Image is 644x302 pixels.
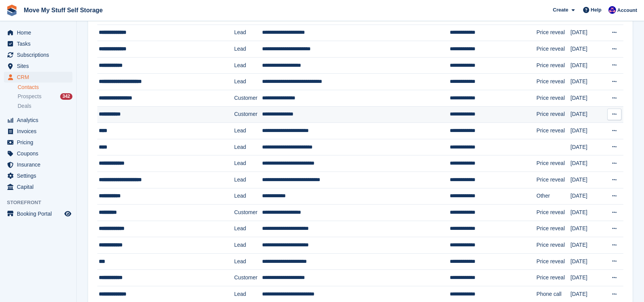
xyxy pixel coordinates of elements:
td: Lead [234,221,262,237]
span: Analytics [17,115,63,125]
span: Help [591,6,601,14]
span: Coupons [17,148,63,159]
td: Price reveal [536,172,570,188]
a: menu [4,208,72,219]
td: Price reveal [536,41,570,58]
td: [DATE] [570,90,604,106]
td: Lead [234,139,262,155]
span: Home [17,27,63,38]
span: Booking Portal [17,208,63,219]
a: Deals [18,102,72,110]
td: Price reveal [536,237,570,254]
td: Price reveal [536,25,570,41]
td: Price reveal [536,253,570,270]
span: Capital [17,182,63,192]
td: Customer [234,270,262,286]
td: Lead [234,57,262,74]
td: [DATE] [570,74,604,90]
td: Lead [234,172,262,188]
span: Invoices [17,126,63,137]
td: Price reveal [536,221,570,237]
a: Prospects 342 [18,92,72,101]
td: [DATE] [570,106,604,123]
td: Other [536,188,570,205]
span: Sites [17,61,63,71]
td: Price reveal [536,205,570,221]
a: menu [4,137,72,148]
a: Contacts [18,84,72,91]
td: Price reveal [536,74,570,90]
img: stora-icon-8386f47178a22dfd0bd8f6a31ec36ba5ce8667c1dd55bd0f319d3a0aa187defe.svg [6,5,18,16]
a: menu [4,148,72,159]
td: [DATE] [570,57,604,74]
td: [DATE] [570,205,604,221]
a: menu [4,72,72,83]
td: [DATE] [570,123,604,139]
a: menu [4,50,72,60]
a: menu [4,126,72,137]
a: menu [4,159,72,170]
td: Lead [234,253,262,270]
td: [DATE] [570,155,604,172]
td: Price reveal [536,123,570,139]
td: [DATE] [570,221,604,237]
span: CRM [17,72,63,83]
td: Lead [234,74,262,90]
span: Account [617,7,637,14]
a: Preview store [63,209,72,218]
img: Jade Whetnall [608,6,616,14]
td: Price reveal [536,106,570,123]
td: Price reveal [536,270,570,286]
td: Customer [234,205,262,221]
a: menu [4,38,72,49]
span: Create [553,6,568,14]
td: [DATE] [570,270,604,286]
a: menu [4,27,72,38]
td: Customer [234,106,262,123]
td: [DATE] [570,253,604,270]
div: 342 [60,93,72,100]
a: menu [4,61,72,71]
td: Price reveal [536,57,570,74]
td: Lead [234,237,262,254]
td: [DATE] [570,41,604,58]
a: menu [4,115,72,125]
td: [DATE] [570,172,604,188]
span: Deals [18,102,31,110]
span: Storefront [7,199,76,206]
td: [DATE] [570,139,604,155]
td: Lead [234,41,262,58]
td: Lead [234,123,262,139]
td: [DATE] [570,188,604,205]
span: Subscriptions [17,50,63,60]
td: Customer [234,90,262,106]
td: [DATE] [570,25,604,41]
td: [DATE] [570,237,604,254]
a: menu [4,170,72,181]
td: Lead [234,155,262,172]
span: Tasks [17,38,63,49]
span: Prospects [18,93,41,100]
a: Move My Stuff Self Storage [21,4,106,17]
span: Settings [17,170,63,181]
a: menu [4,182,72,192]
td: Lead [234,25,262,41]
td: Price reveal [536,155,570,172]
td: Lead [234,188,262,205]
span: Pricing [17,137,63,148]
span: Insurance [17,159,63,170]
td: Price reveal [536,90,570,106]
